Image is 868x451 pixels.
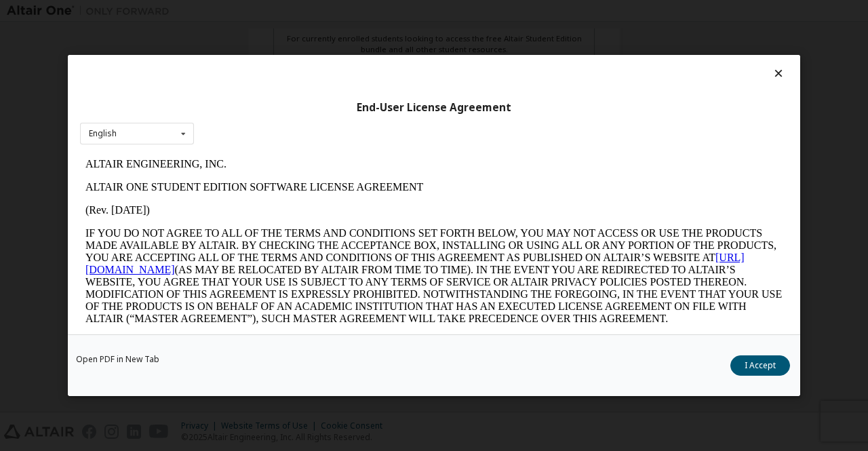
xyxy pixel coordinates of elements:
div: English [89,130,117,138]
p: ALTAIR ONE STUDENT EDITION SOFTWARE LICENSE AGREEMENT [5,28,703,41]
p: (Rev. [DATE]) [5,52,703,64]
button: I Accept [730,355,790,376]
a: Open PDF in New Tab [76,355,159,364]
p: This Altair One Student Edition Software License Agreement (“Agreement”) is between Altair Engine... [5,183,703,232]
p: IF YOU DO NOT AGREE TO ALL OF THE TERMS AND CONDITIONS SET FORTH BELOW, YOU MAY NOT ACCESS OR USE... [5,75,703,172]
a: [URL][DOMAIN_NAME] [5,99,665,123]
p: ALTAIR ENGINEERING, INC. [5,5,703,18]
div: End-User License Agreement [80,101,788,115]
